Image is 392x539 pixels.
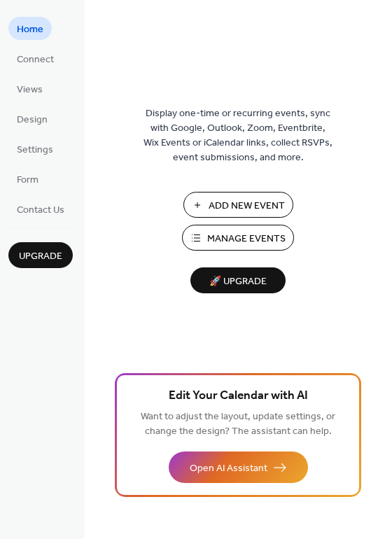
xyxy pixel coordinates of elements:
[17,113,48,127] span: Design
[8,107,56,130] a: Design
[8,167,47,190] a: Form
[183,192,293,218] button: Add New Event
[8,47,62,70] a: Connect
[17,143,53,157] span: Settings
[8,17,52,40] a: Home
[17,83,43,97] span: Views
[182,225,294,251] button: Manage Events
[17,52,54,67] span: Connect
[17,22,43,37] span: Home
[169,386,308,406] span: Edit Your Calendar with AI
[143,106,332,165] span: Display one-time or recurring events, sync with Google, Outlook, Zoom, Eventbrite, Wix Events or ...
[8,242,73,268] button: Upgrade
[141,407,335,441] span: Want to adjust the layout, update settings, or change the design? The assistant can help.
[199,272,277,291] span: 🚀 Upgrade
[17,173,38,188] span: Form
[8,137,62,160] a: Settings
[8,197,73,220] a: Contact Us
[207,232,286,246] span: Manage Events
[169,451,308,483] button: Open AI Assistant
[8,77,51,100] a: Views
[17,203,64,218] span: Contact Us
[190,461,267,476] span: Open AI Assistant
[190,267,286,293] button: 🚀 Upgrade
[19,249,62,264] span: Upgrade
[209,199,285,213] span: Add New Event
